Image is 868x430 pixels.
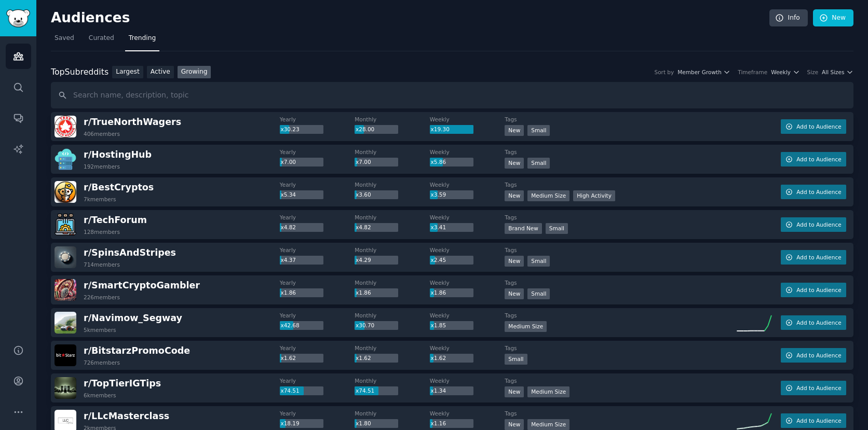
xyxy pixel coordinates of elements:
span: x74.51 [356,387,374,394]
a: New [813,9,853,27]
dt: Weekly [430,148,505,156]
span: Saved [55,34,74,43]
button: All Sizes [822,68,853,76]
img: BitstarzPromoCode [55,344,76,366]
dt: Tags [505,116,730,123]
span: x19.30 [431,126,450,132]
dt: Tags [505,344,730,352]
span: x3.60 [356,191,371,198]
button: Weekly [771,68,799,76]
div: Size [807,68,819,76]
span: Add to Audience [796,221,841,228]
span: x18.19 [280,420,299,426]
div: Small [527,256,550,267]
dt: Monthly [355,377,430,384]
button: Add to Audience [781,152,846,167]
dt: Yearly [280,181,355,188]
div: New [505,386,524,397]
span: x1.86 [356,289,371,296]
span: r/ BestCryptos [84,182,154,192]
div: 5k members [84,326,116,334]
span: x74.51 [280,387,299,394]
div: 726 members [84,359,120,366]
span: x1.85 [431,322,446,328]
a: Curated [85,30,118,51]
button: Add to Audience [781,250,846,265]
dt: Yearly [280,377,355,384]
dt: Monthly [355,116,430,123]
span: Add to Audience [796,123,841,130]
button: Add to Audience [781,413,846,428]
a: Trending [125,30,159,51]
div: Small [527,158,550,169]
div: 714 members [84,261,120,268]
dt: Weekly [430,181,505,188]
dt: Weekly [430,246,505,254]
dt: Yearly [280,344,355,352]
span: Add to Audience [796,384,841,392]
span: x4.82 [280,224,296,230]
div: 6k members [84,392,116,399]
span: x1.34 [431,387,446,394]
span: Add to Audience [796,319,841,326]
div: Small [527,288,550,299]
dt: Yearly [280,246,355,254]
span: Weekly [771,68,791,76]
span: Add to Audience [796,352,841,359]
dt: Tags [505,246,730,254]
span: x30.70 [356,322,374,328]
span: x1.80 [356,420,371,426]
span: Curated [89,34,114,43]
img: SmartCryptoGambler [55,279,76,301]
dt: Tags [505,148,730,156]
div: Medium Size [527,419,569,430]
img: BestCryptos [55,181,76,203]
span: Add to Audience [796,156,841,163]
span: r/ SpinsAndStripes [84,247,176,258]
dt: Yearly [280,214,355,221]
dt: Weekly [430,410,505,417]
img: TechForum [55,214,76,235]
span: x1.62 [431,355,446,361]
span: x30.23 [280,126,299,132]
span: Add to Audience [796,188,841,196]
button: Add to Audience [781,119,846,134]
div: Small [546,223,568,234]
span: x3.59 [431,191,446,198]
span: x1.62 [356,355,371,361]
span: x5.34 [280,191,296,198]
input: Search name, description, topic [51,82,853,108]
span: x1.86 [431,289,446,296]
dt: Monthly [355,214,430,221]
span: x42.68 [280,322,299,328]
button: Add to Audience [781,348,846,363]
span: x1.62 [280,355,296,361]
span: x1.86 [280,289,296,296]
div: 128 members [84,228,120,235]
img: TopTierIGTips [55,377,76,399]
span: Trending [129,34,156,43]
span: x4.29 [356,257,371,263]
dt: Weekly [430,116,505,123]
a: Active [147,66,174,79]
span: r/ TopTierIGTips [84,378,161,389]
span: x28.00 [356,126,374,132]
dt: Monthly [355,279,430,286]
a: Saved [51,30,78,51]
h2: Audiences [51,10,769,26]
dt: Tags [505,214,730,221]
div: 406 members [84,130,120,137]
div: Medium Size [505,321,547,332]
img: HostingHub [55,148,76,170]
div: 7k members [84,196,116,203]
dt: Monthly [355,181,430,188]
div: 226 members [84,294,120,301]
dt: Yearly [280,312,355,319]
div: Medium Size [527,190,569,201]
dt: Monthly [355,344,430,352]
div: New [505,158,524,169]
div: Small [505,354,527,365]
dt: Monthly [355,246,430,254]
dt: Weekly [430,344,505,352]
dt: Weekly [430,312,505,319]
